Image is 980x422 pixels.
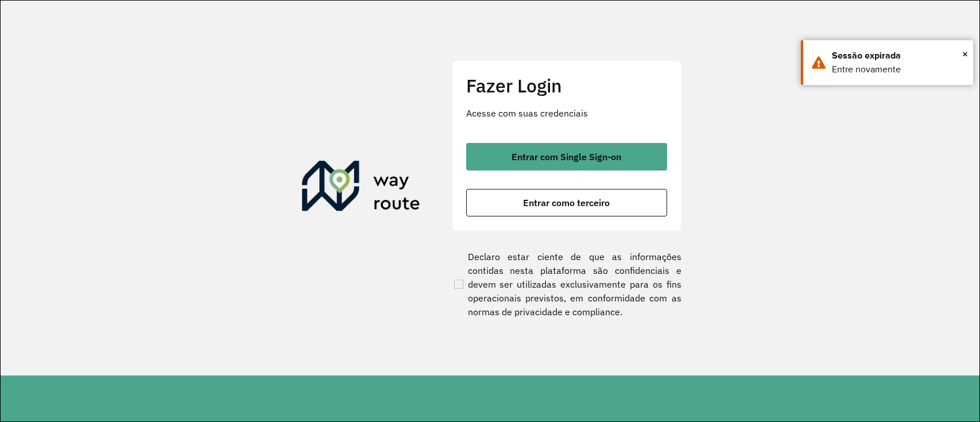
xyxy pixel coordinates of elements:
[466,106,667,120] p: Acesse com suas credenciais
[466,75,667,96] h2: Fazer Login
[962,45,968,63] button: Close
[832,49,964,63] div: Sessão expirada
[832,63,964,76] div: Entre novamente
[962,45,968,63] span: ×
[466,189,667,216] button: button
[302,161,420,216] img: Roteirizador AmbevTech
[523,198,610,207] span: Entrar como terceiro
[452,250,681,319] label: Declaro estar ciente de que as informações contidas nesta plataforma são confidenciais e devem se...
[512,152,621,161] span: Entrar com Single Sign-on
[466,143,667,171] button: button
